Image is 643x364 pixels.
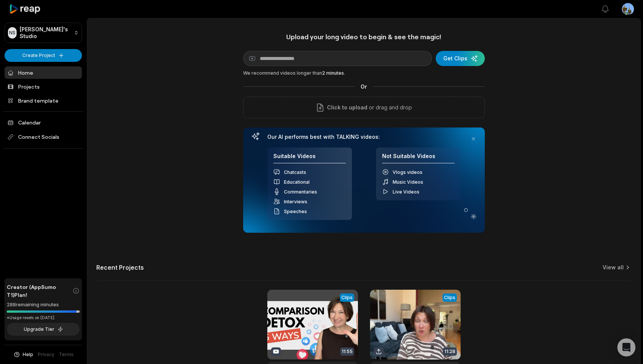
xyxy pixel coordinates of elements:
a: Calendar [5,116,82,129]
p: or drag and drop [367,103,412,112]
span: Interviews [284,199,307,204]
a: View all [603,264,624,271]
button: Upgrade Tier [7,323,80,336]
h2: Recent Projects [96,264,144,271]
button: Get Clips [436,51,485,66]
h3: Our AI performs best with TALKING videos: [267,134,461,140]
span: Help [23,351,33,358]
span: Speeches [284,209,307,214]
button: Create Project [5,49,82,62]
h4: Suitable Videos [273,153,346,164]
h4: Not Suitable Videos [382,153,455,164]
div: NS [8,27,17,38]
span: Connect Socials [5,130,82,144]
span: Click to upload [327,103,367,112]
h1: Upload your long video to begin & see the magic! [243,32,485,41]
span: 2 minutes [322,70,344,76]
span: Vlogs videos [393,169,422,175]
a: Terms [59,351,74,358]
div: 288 remaining minutes [7,301,80,309]
button: Help [13,351,33,358]
span: Or [355,83,373,91]
a: Brand template [5,94,82,107]
span: Live Videos [393,189,419,195]
a: Projects [5,80,82,93]
span: Chatcasts [284,169,306,175]
span: Music Videos [393,179,423,185]
p: [PERSON_NAME]'s Studio [20,26,71,40]
a: Home [5,66,82,79]
span: Creator (AppSumo T1) Plan! [7,283,72,299]
div: *Usage resets on [DATE] [7,315,80,321]
a: Privacy [38,351,54,358]
span: Commentaries [284,189,317,195]
span: Educational [284,179,310,185]
div: We recommend videos longer than . [243,70,485,77]
div: Open Intercom Messenger [617,338,635,356]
